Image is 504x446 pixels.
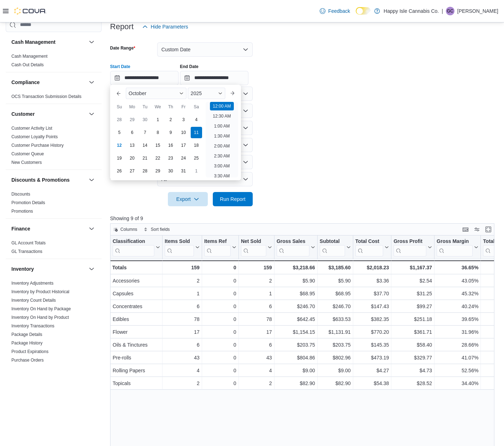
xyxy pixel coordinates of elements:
div: $329.77 [394,353,432,362]
button: Inventory [87,265,96,273]
div: $37.70 [355,289,389,298]
div: day-23 [165,152,176,164]
div: 0 [204,328,236,336]
a: GL Account Totals [11,240,46,245]
div: 0 [204,366,236,375]
a: Inventory by Product Historical [11,289,70,294]
input: Press the down key to enter a popover containing a calendar. Press the escape key to close the po... [110,71,179,85]
div: 2 [241,276,272,285]
button: Run Report [213,192,253,206]
a: Reorder [11,366,27,371]
span: Export [172,192,204,206]
div: $9.00 [320,366,351,375]
div: 78 [241,315,272,323]
button: Cash Management [11,38,86,46]
button: Discounts & Promotions [11,176,86,183]
div: day-1 [191,165,202,177]
button: Sort fields [141,225,173,234]
div: Flower [113,328,160,336]
input: Dark Mode [356,7,371,15]
a: Package Details [11,332,42,337]
div: day-30 [139,114,151,125]
div: 6 [165,341,200,349]
label: Date Range [110,45,135,51]
div: $4.27 [355,366,389,375]
div: 6 [241,302,272,311]
div: 78 [165,315,200,323]
div: Discounts & Promotions [6,190,102,218]
li: 1:00 AM [211,122,232,130]
div: $82.90 [320,379,351,388]
a: Inventory Transactions [11,323,55,328]
div: $802.96 [320,353,351,362]
div: $5.90 [320,276,351,285]
div: day-21 [139,152,151,164]
div: Classification [113,238,154,245]
button: Open list of options [243,91,248,97]
div: day-4 [191,114,202,125]
div: $145.35 [355,341,389,349]
a: Cash Out Details [11,62,44,67]
div: 6 [165,302,200,311]
p: Happy Isle Cannabis Co. [384,7,439,15]
div: 2 [165,379,200,388]
div: day-28 [114,114,125,125]
a: Promotion Details [11,200,45,205]
a: Customer Activity List [11,126,52,131]
div: day-13 [127,140,138,151]
div: Items Sold [165,238,194,256]
div: Rolling Papers [113,366,160,375]
div: $1,131.91 [320,328,351,336]
div: day-10 [178,127,189,138]
div: 52.56% [437,366,478,375]
div: 6 [241,341,272,349]
div: 0 [204,379,236,388]
div: Gross Sales [277,238,309,256]
h3: Discounts & Promotions [11,176,70,183]
div: 0 [204,353,236,362]
div: $3.36 [355,276,389,285]
div: day-27 [127,165,138,177]
div: $68.95 [320,289,351,298]
a: OCS Transaction Submission Details [11,94,82,99]
a: Purchase Orders [11,358,44,363]
div: day-15 [152,140,164,151]
div: Concentrates [113,302,160,311]
div: Customer [6,124,102,170]
div: day-29 [127,114,138,125]
div: Button. Open the year selector. 2025 is currently selected. [188,88,225,99]
button: Discounts & Promotions [87,176,96,184]
div: $99.27 [394,302,432,311]
a: Customer Queue [11,151,44,156]
div: day-9 [165,127,176,138]
div: Compliance [6,92,102,104]
div: 0 [204,341,236,349]
div: Items Ref [204,238,231,256]
div: day-12 [114,140,125,151]
button: Gross Profit [394,238,432,256]
div: Glenn Cormier [446,7,454,15]
h3: Report [110,22,134,31]
div: Button. Open the month selector. October is currently selected. [126,88,186,99]
button: Subtotal [320,238,351,256]
div: 41.07% [437,353,478,362]
div: Edibles [113,315,160,323]
div: Mo [127,101,138,113]
div: $3,185.60 [320,263,351,272]
span: Columns [120,227,137,232]
div: 34.40% [437,379,478,388]
div: We [152,101,164,113]
div: 159 [165,263,200,272]
button: Open list of options [243,108,248,114]
a: Cash Management [11,54,47,59]
div: day-29 [152,165,164,177]
div: day-19 [114,152,125,164]
h3: Cash Management [11,38,56,46]
label: End Date [180,64,199,69]
div: $68.95 [277,289,315,298]
button: Classification [113,238,160,256]
img: Cova [14,7,46,15]
button: Compliance [11,79,86,86]
div: 31.96% [437,328,478,336]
